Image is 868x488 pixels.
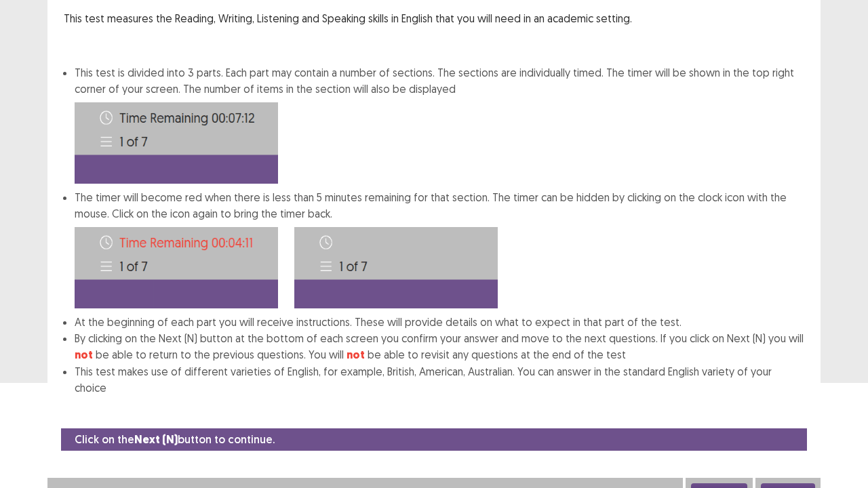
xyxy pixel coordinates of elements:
strong: Next (N) [134,432,178,447]
li: This test makes use of different varieties of English, for example, British, American, Australian... [75,363,804,396]
p: This test measures the Reading, Writing, Listening and Speaking skills in English that you will n... [64,10,804,26]
strong: not [347,348,365,362]
strong: not [75,348,93,362]
img: Time-image [294,227,498,308]
li: By clicking on the Next (N) button at the bottom of each screen you confirm your answer and move ... [75,330,804,363]
img: Time-image [75,227,278,308]
li: At the beginning of each part you will receive instructions. These will provide details on what t... [75,314,804,330]
li: This test is divided into 3 parts. Each part may contain a number of sections. The sections are i... [75,64,804,184]
p: Click on the button to continue. [75,431,275,448]
li: The timer will become red when there is less than 5 minutes remaining for that section. The timer... [75,189,804,314]
img: Time-image [75,102,278,184]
